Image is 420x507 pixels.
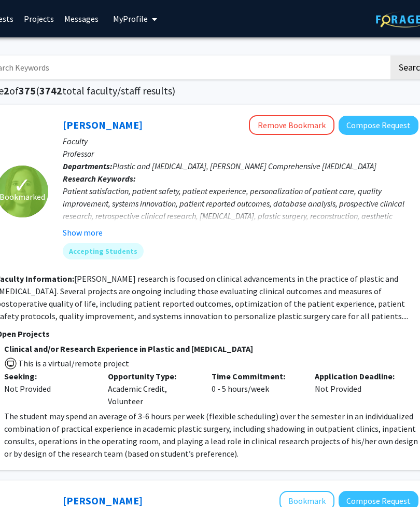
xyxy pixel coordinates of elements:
button: Remove Bookmark [249,115,334,135]
a: [PERSON_NAME] [63,494,143,507]
div: 0 - 5 hours/week [204,370,307,407]
span: The student may spend an average of 3-6 hours per week (flexible scheduling) over the semester in... [4,411,418,459]
span: My Profile [113,13,148,24]
button: Compose Request to Michele Manahan [339,116,418,135]
span: 2 [4,84,9,97]
mat-chip: Accepting Students [63,243,144,259]
span: 375 [19,84,36,97]
b: Departments: [63,161,113,171]
button: Show more [63,226,103,239]
iframe: Chat [8,460,44,499]
p: Opportunity Type: [108,370,196,382]
a: Messages [59,1,104,37]
div: Not Provided [4,382,92,395]
div: Not Provided [307,370,411,407]
a: [PERSON_NAME] [63,118,143,131]
b: Research Keywords: [63,173,136,184]
p: Seeking: [4,370,92,382]
span: 3742 [39,84,62,97]
a: Projects [19,1,59,37]
p: Time Commitment: [212,370,300,382]
p: Application Deadline: [315,370,403,382]
div: Academic Credit, Volunteer [100,370,204,407]
p: Professor [63,147,418,160]
p: Faculty [63,135,418,147]
span: This is a virtual/remote project [17,358,129,368]
span: Plastic and [MEDICAL_DATA], [PERSON_NAME] Comprehensive [MEDICAL_DATA] [113,161,376,171]
span: ✓ [13,180,31,190]
div: Patient satisfaction, patient safety, patient experience, personalization of patient care, qualit... [63,185,418,247]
